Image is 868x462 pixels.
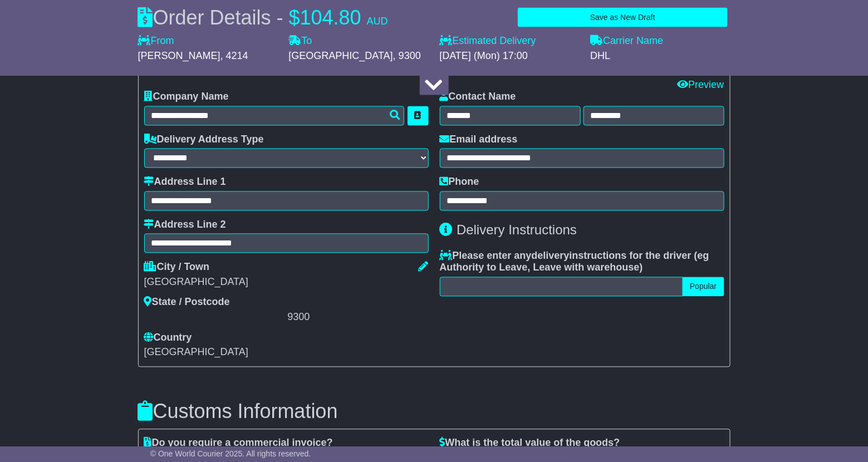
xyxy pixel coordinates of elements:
[677,79,724,90] a: Preview
[138,50,220,61] span: [PERSON_NAME]
[144,297,230,309] label: State / Postcode
[440,176,479,189] label: Phone
[440,35,580,47] label: Estimated Delivery
[300,6,361,29] span: 104.80
[144,332,192,345] label: Country
[683,277,724,297] button: Popular
[440,134,518,146] label: Email address
[138,6,388,30] div: Order Details -
[220,50,248,61] span: , 4214
[440,250,709,274] span: eg Authority to Leave, Leave with warehouse
[367,16,388,27] span: AUD
[289,35,312,47] label: To
[440,91,516,104] label: Contact Name
[289,6,300,29] span: $
[288,312,429,324] div: 9300
[457,223,577,238] span: Delivery Instructions
[138,35,174,47] label: From
[393,50,421,61] span: , 9300
[144,219,226,232] label: Address Line 2
[591,35,664,47] label: Carrier Name
[144,438,333,450] label: Do you require a commercial invoice?
[440,438,620,450] label: What is the total value of the goods?
[440,250,724,274] label: Please enter any instructions for the driver ( )
[289,50,393,61] span: [GEOGRAPHIC_DATA]
[144,176,226,189] label: Address Line 1
[144,262,210,274] label: City / Town
[518,8,727,27] button: Save as New Draft
[591,50,730,62] div: DHL
[144,277,429,289] div: [GEOGRAPHIC_DATA]
[532,250,570,262] span: delivery
[144,347,248,358] span: [GEOGRAPHIC_DATA]
[150,449,311,458] span: © One World Courier 2025. All rights reserved.
[144,91,229,104] label: Company Name
[138,401,730,423] h3: Customs Information
[144,134,264,146] label: Delivery Address Type
[440,50,580,62] div: [DATE] (Mon) 17:00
